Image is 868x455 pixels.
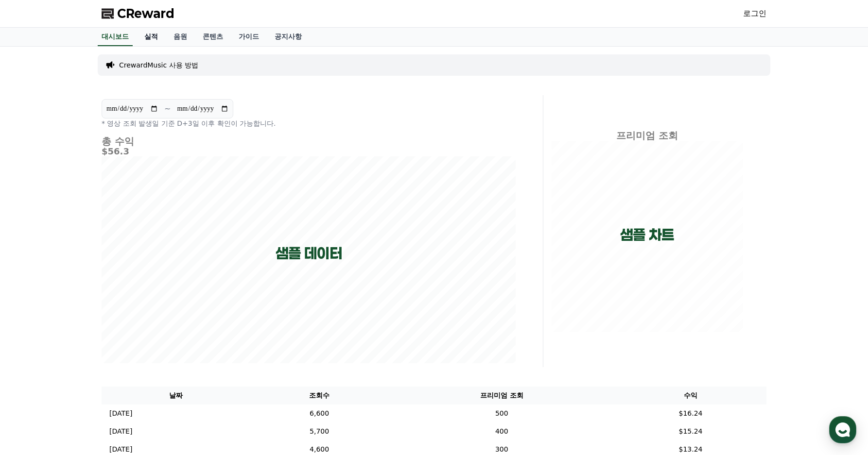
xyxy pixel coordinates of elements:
[389,422,615,440] td: 400
[267,28,310,46] a: 공지사항
[743,8,766,19] a: 로그인
[109,444,132,455] p: [DATE]
[164,103,171,115] p: ~
[389,404,615,422] td: 500
[166,28,195,46] a: 음원
[102,147,516,156] h5: $56.3
[615,404,766,422] td: $16.24
[64,308,125,332] a: 대화
[125,308,187,332] a: 설정
[250,422,389,440] td: 5,700
[102,136,516,147] h4: 총 수익
[615,387,766,404] th: 수익
[109,426,132,437] p: [DATE]
[551,130,743,141] h4: 프리미엄 조회
[102,118,516,128] p: * 영상 조회 발생일 기준 D+3일 이후 확인이 가능합니다.
[231,28,267,46] a: 가이드
[3,308,64,332] a: 홈
[31,322,36,330] span: 홈
[620,226,674,244] p: 샘플 차트
[89,323,101,331] span: 대화
[98,28,133,46] a: 대시보드
[389,387,615,404] th: 프리미엄 조회
[117,6,174,21] span: CReward
[102,387,250,404] th: 날짜
[119,60,198,70] a: CrewardMusic 사용 방법
[102,6,174,21] a: CReward
[150,322,162,330] span: 설정
[615,422,766,440] td: $15.24
[195,28,231,46] a: 콘텐츠
[137,28,166,46] a: 실적
[250,387,389,404] th: 조회수
[276,245,342,262] p: 샘플 데이터
[250,404,389,422] td: 6,600
[109,408,132,419] p: [DATE]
